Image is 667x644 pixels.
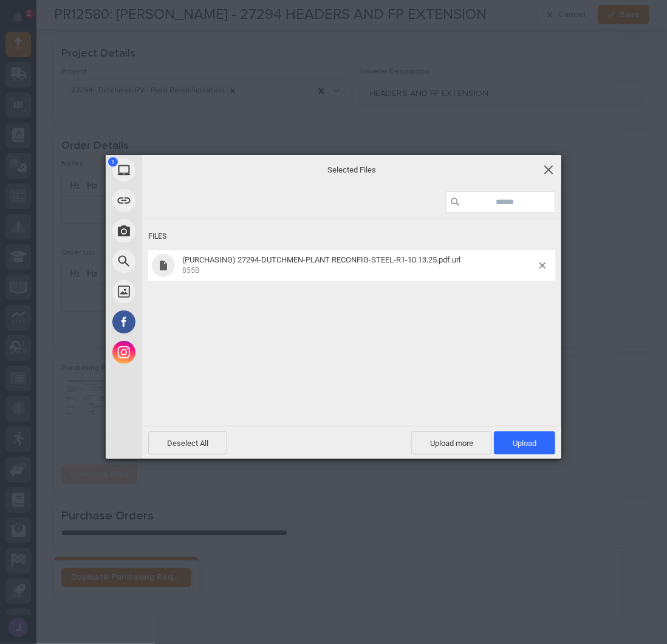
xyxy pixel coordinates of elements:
[494,431,555,454] span: Upload
[106,216,251,246] div: Take Photo
[148,225,555,248] div: Files
[106,337,251,368] div: Instagram
[411,431,492,454] span: Upload more
[230,165,473,176] span: Selected Files
[513,439,536,448] span: Upload
[148,431,227,454] span: Deselect All
[106,155,251,185] div: My Device
[182,255,460,264] span: (PURCHASING) 27294-DUTCHMEN-PLANT RECONFIG-STEEL-R1-10.13.25.pdf.url
[106,307,251,337] div: Facebook
[106,185,251,216] div: Link (URL)
[106,276,251,307] div: Unsplash
[179,255,539,275] span: (PURCHASING) 27294-DUTCHMEN-PLANT RECONFIG-STEEL-R1-10.13.25.pdf.url
[106,246,251,276] div: Web Search
[182,266,199,275] span: 855B
[108,157,118,166] span: 1
[542,163,555,176] span: Click here or hit ESC to close picker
